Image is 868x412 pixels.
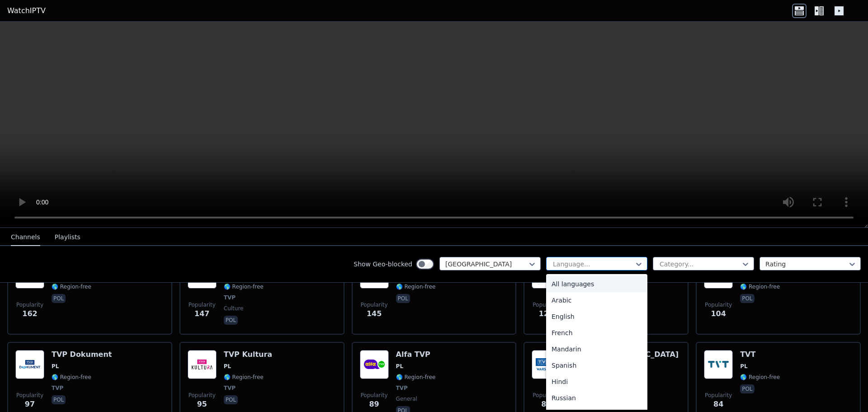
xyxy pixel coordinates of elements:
[52,350,112,359] h6: TVP Dokument
[224,374,264,381] span: 🌎 Region-free
[546,325,647,341] div: French
[546,292,647,308] div: Arabic
[396,363,403,370] span: PL
[541,399,551,410] span: 87
[546,308,647,325] div: English
[189,301,216,308] span: Popularity
[396,294,410,303] p: pol
[546,357,647,374] div: Spanish
[224,294,236,301] span: TVP
[224,283,264,290] span: 🌎 Region-free
[396,384,408,392] span: TVP
[713,399,723,410] span: 84
[740,374,780,381] span: 🌎 Region-free
[224,316,238,325] p: pol
[25,399,35,410] span: 97
[546,276,647,292] div: All languages
[369,399,379,410] span: 89
[546,390,647,406] div: Russian
[22,308,37,319] span: 162
[546,341,647,357] div: Mandarin
[396,374,436,381] span: 🌎 Region-free
[52,395,66,404] p: pol
[704,350,733,379] img: TVT
[224,384,236,392] span: TVP
[189,392,216,399] span: Popularity
[55,229,80,246] button: Playlists
[367,308,382,319] span: 145
[740,294,754,303] p: pol
[11,229,40,246] button: Channels
[7,5,46,16] a: WatchIPTV
[740,384,754,393] p: pol
[361,392,388,399] span: Popularity
[224,363,231,370] span: PL
[360,350,389,379] img: Alfa TVP
[52,363,59,370] span: PL
[533,301,560,308] span: Popularity
[52,283,91,290] span: 🌎 Region-free
[16,301,43,308] span: Popularity
[396,350,436,359] h6: Alfa TVP
[52,374,91,381] span: 🌎 Region-free
[52,384,63,392] span: TVP
[740,363,747,370] span: PL
[740,283,780,290] span: 🌎 Region-free
[705,392,732,399] span: Popularity
[539,308,554,319] span: 120
[188,350,217,379] img: TVP Kultura
[396,395,417,403] span: general
[361,301,388,308] span: Popularity
[224,395,238,404] p: pol
[533,392,560,399] span: Popularity
[711,308,726,319] span: 104
[197,399,207,410] span: 95
[15,350,44,379] img: TVP Dokument
[705,301,732,308] span: Popularity
[532,350,561,379] img: TVP 3 Warszawa
[194,308,209,319] span: 147
[16,392,43,399] span: Popularity
[224,350,272,359] h6: TVP Kultura
[354,260,412,269] label: Show Geo-blocked
[396,283,436,290] span: 🌎 Region-free
[546,374,647,390] div: Hindi
[224,305,244,312] span: culture
[740,350,780,359] h6: TVT
[52,294,66,303] p: pol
